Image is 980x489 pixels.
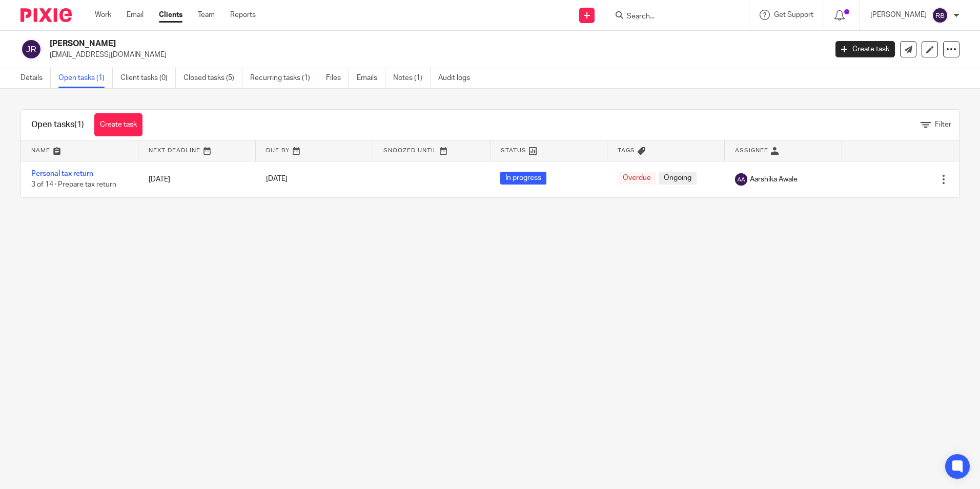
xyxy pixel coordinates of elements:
[50,38,666,49] h2: [PERSON_NAME]
[21,38,42,60] img: svg%3E
[21,68,51,88] a: Details
[31,181,116,188] span: 3 of 14 · Prepare tax return
[835,41,895,57] a: Create task
[266,176,288,183] span: [DATE]
[750,174,798,185] span: Aarshika Awale
[198,10,215,20] a: Team
[21,8,72,22] img: Pixie
[618,148,635,153] span: Tags
[127,10,144,20] a: Email
[326,68,349,88] a: Files
[138,161,256,197] td: [DATE]
[659,172,697,185] span: Ongoing
[74,120,84,129] span: (1)
[393,68,431,88] a: Notes (1)
[932,7,948,24] img: svg%3E
[935,121,951,128] span: Filter
[383,148,437,153] span: Snoozed Until
[159,10,182,20] a: Clients
[438,68,478,88] a: Audit logs
[230,10,256,20] a: Reports
[735,173,747,186] img: svg%3E
[618,172,656,185] span: Overdue
[94,113,142,136] a: Create task
[31,170,93,177] a: Personal tax return
[58,68,113,88] a: Open tasks (1)
[774,11,813,18] span: Get Support
[31,119,84,130] h1: Open tasks
[626,12,718,22] input: Search
[50,50,820,60] p: [EMAIL_ADDRESS][DOMAIN_NAME]
[357,68,385,88] a: Emails
[250,68,318,88] a: Recurring tasks (1)
[183,68,242,88] a: Closed tasks (5)
[120,68,176,88] a: Client tasks (0)
[95,10,111,20] a: Work
[870,10,927,20] p: [PERSON_NAME]
[501,148,526,153] span: Status
[500,172,546,185] span: In progress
